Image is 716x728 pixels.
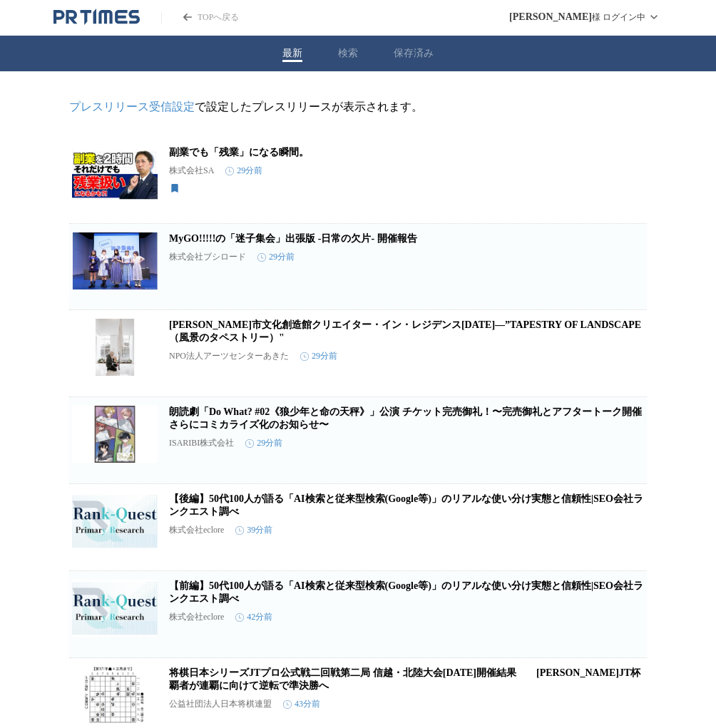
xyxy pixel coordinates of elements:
p: ISARIBI株式会社 [169,437,234,449]
img: MyGO!!!!!の「迷子集会」出張版 -日常の欠片- 開催報告 [72,232,158,289]
img: 副業でも「残業」になる瞬間。 [72,146,158,203]
time: 29分前 [300,350,337,362]
p: 株式会社eclore [169,524,224,536]
img: 朗読劇「Do What? #02《狼少年と命の天秤》」公演 チケット完売御礼！〜完売御礼とアフタートーク開催さらにコミカライズ化のお知らせ〜 [72,406,158,463]
p: 公益社団法人日本将棋連盟 [169,698,272,710]
time: 43分前 [283,698,320,710]
a: PR TIMESのトップページはこちら [53,9,140,26]
a: 副業でも「残業」になる瞬間。 [169,147,309,158]
button: 保存済み [394,47,434,60]
a: 朗読劇「Do What? #02《狼少年と命の天秤》」公演 チケット完売御礼！〜完売御礼とアフタートーク開催さらにコミカライズ化のお知らせ〜 [169,406,642,430]
time: 29分前 [245,437,282,449]
span: [PERSON_NAME] [509,11,592,23]
time: 29分前 [257,251,295,263]
p: 株式会社ブシロード [169,251,246,263]
a: プレスリリース受信設定 [69,101,195,113]
p: NPO法人アーツセンターあきた [169,350,289,362]
button: 最新 [282,47,302,60]
img: 秋田市文化創造館クリエイター・イン・レジデンス2025―”TAPESTRY OF LANDSCAPE（風景のタペストリー）" [72,319,158,376]
a: MyGO!!!!!の「迷子集会」出張版 -日常の欠片- 開催報告 [169,233,417,244]
img: 【前編】50代100人が語る「AI検索と従来型検索(Google等)」のリアルな使い分け実態と信頼性|SEO会社ランクエスト調べ [72,580,158,637]
svg: 保存済み [169,183,180,194]
img: 将棋日本シリーズJTプロ公式戦二回戦第二局 信越・北陸大会８月16日（土）開催結果 渡辺明JT杯覇者が連覇に向けて逆転で準決勝へ [72,667,158,724]
a: 将棋日本シリーズJTプロ公式戦二回戦第二局 信越・北陸大会[DATE]開催結果 [PERSON_NAME]JT杯覇者が連覇に向けて逆転で準決勝へ [169,667,640,691]
a: 【前編】50代100人が語る「AI検索と従来型検索(Google等)」のリアルな使い分け実態と信頼性|SEO会社ランクエスト調べ [169,580,643,604]
a: PR TIMESのトップページはこちら [161,11,239,24]
time: 42分前 [235,611,272,623]
time: 39分前 [235,524,272,536]
button: 検索 [338,47,358,60]
p: で設定したプレスリリースが表示されます。 [69,100,647,115]
a: [PERSON_NAME]市文化創造館クリエイター・イン・レジデンス[DATE]―”TAPESTRY OF LANDSCAPE（風景のタペストリー）" [169,319,641,343]
img: 【後編】50代100人が語る「AI検索と従来型検索(Google等)」のリアルな使い分け実態と信頼性|SEO会社ランクエスト調べ [72,493,158,550]
time: 29分前 [225,165,262,177]
a: 【後編】50代100人が語る「AI検索と従来型検索(Google等)」のリアルな使い分け実態と信頼性|SEO会社ランクエスト調べ [169,493,643,517]
p: 株式会社eclore [169,611,224,623]
p: 株式会社SA [169,165,214,177]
